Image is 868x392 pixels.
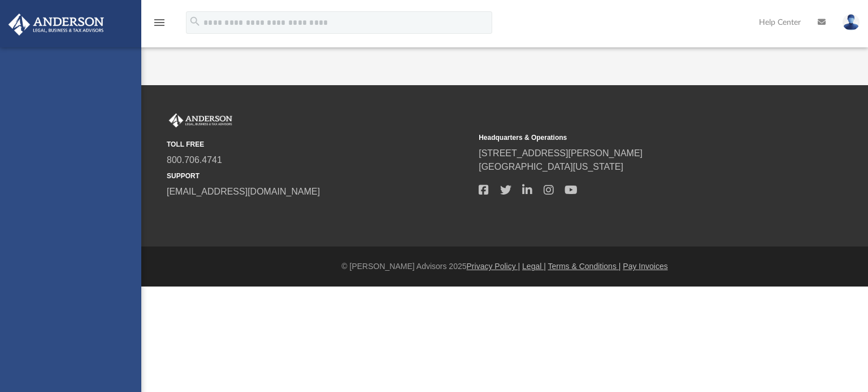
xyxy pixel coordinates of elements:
img: User Pic [843,14,860,30]
small: Headquarters & Operations [479,133,783,143]
img: Anderson Advisors Platinum Portal [5,14,107,36]
i: search [189,15,201,28]
a: 800.706.4741 [167,155,222,165]
a: Pay Invoices [623,262,667,271]
a: Privacy Policy | [467,262,520,271]
img: Anderson Advisors Platinum Portal [167,113,235,128]
a: menu [153,21,166,29]
small: TOLL FREE [167,139,471,149]
a: [STREET_ADDRESS][PERSON_NAME] [479,148,643,158]
i: menu [153,16,166,29]
a: [GEOGRAPHIC_DATA][US_STATE] [479,162,623,171]
small: SUPPORT [167,171,471,181]
a: Legal | [522,262,546,271]
div: © [PERSON_NAME] Advisors 2025 [141,261,868,272]
a: Terms & Conditions | [548,262,621,271]
a: [EMAIL_ADDRESS][DOMAIN_NAME] [167,187,320,196]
